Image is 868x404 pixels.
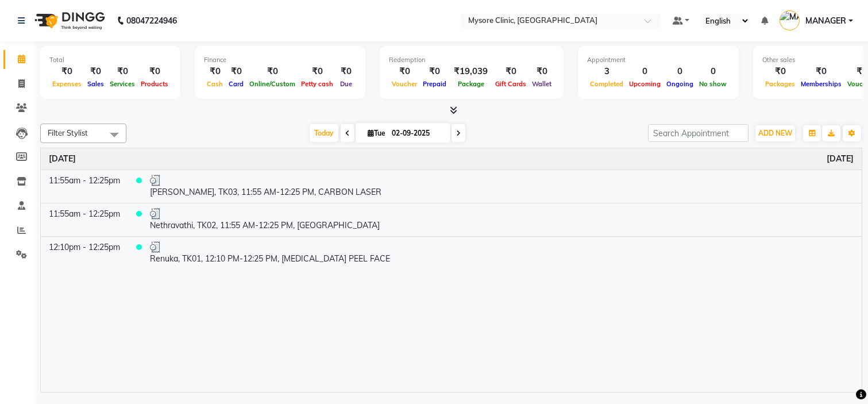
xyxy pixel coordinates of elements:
span: Expenses [49,80,84,88]
input: 2025-09-02 [388,125,446,142]
td: Nethravathi, TK02, 11:55 AM-12:25 PM, [GEOGRAPHIC_DATA] [142,203,862,236]
span: Ongoing [663,80,696,88]
td: 11:55am - 12:25pm [41,203,128,236]
td: Renuka, TK01, 12:10 PM-12:25 PM, [MEDICAL_DATA] PEEL FACE [142,236,862,270]
div: ₹0 [204,65,226,78]
div: ₹0 [529,65,554,78]
a: September 2, 2025 [827,153,854,165]
div: Finance [204,55,356,65]
span: Voucher [389,80,420,88]
span: Cash [204,80,226,88]
div: ₹0 [84,65,107,78]
div: 3 [587,65,626,78]
div: ₹0 [246,65,298,78]
div: Total [49,55,171,65]
td: [PERSON_NAME], TK03, 11:55 AM-12:25 PM, CARBON LASER [142,170,862,203]
span: Tue [365,129,388,137]
span: Services [107,80,138,88]
div: 0 [696,65,730,78]
img: MANAGER [780,10,800,30]
div: ₹0 [49,65,84,78]
div: ₹0 [798,65,844,78]
span: Prepaid [420,80,449,88]
div: Redemption [389,55,554,65]
td: 12:10pm - 12:25pm [41,236,128,270]
img: logo [29,5,108,37]
span: Wallet [529,80,554,88]
span: Due [337,80,355,88]
span: Upcoming [626,80,663,88]
span: Completed [587,80,626,88]
span: ADD NEW [758,129,792,137]
span: MANAGER [805,15,846,27]
div: ₹0 [107,65,138,78]
div: 0 [626,65,663,78]
div: ₹0 [492,65,529,78]
span: Memberships [798,80,844,88]
span: Filter Stylist [48,128,88,137]
a: September 2, 2025 [49,153,76,165]
span: No show [696,80,730,88]
b: 08047224946 [126,5,177,37]
th: September 2, 2025 [41,148,862,170]
div: ₹0 [298,65,336,78]
td: 11:55am - 12:25pm [41,170,128,203]
span: Petty cash [298,80,336,88]
span: Gift Cards [492,80,529,88]
div: 0 [663,65,696,78]
div: ₹0 [336,65,356,78]
button: ADD NEW [755,125,795,141]
div: ₹0 [138,65,171,78]
span: Package [455,80,487,88]
span: Sales [84,80,107,88]
input: Search Appointment [648,124,749,142]
span: Card [226,80,246,88]
div: ₹0 [226,65,246,78]
div: ₹0 [389,65,420,78]
span: Online/Custom [246,80,298,88]
div: ₹0 [762,65,798,78]
div: ₹19,039 [449,65,492,78]
div: ₹0 [420,65,449,78]
div: Appointment [587,55,730,65]
span: Packages [762,80,798,88]
span: Today [310,124,338,142]
span: Products [138,80,171,88]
